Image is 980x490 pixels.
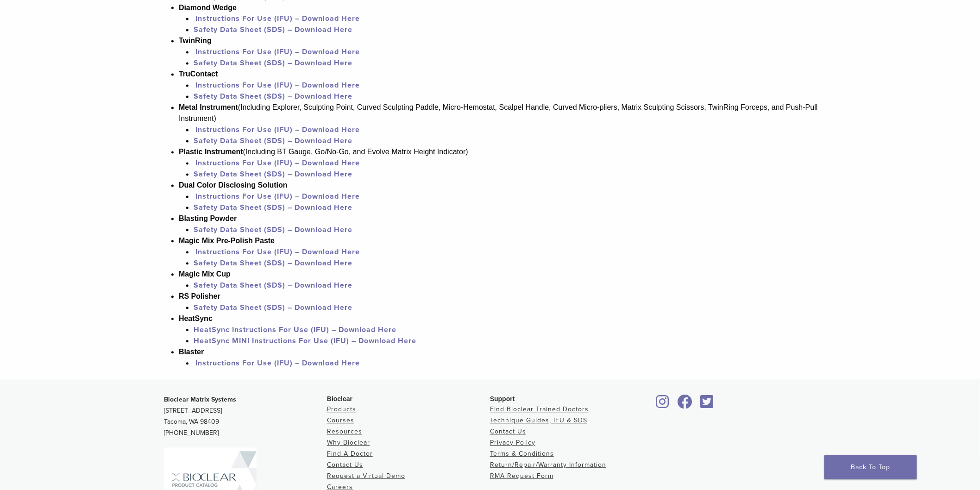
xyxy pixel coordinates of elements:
[490,428,526,436] a: Contact Us
[327,406,356,414] a: Products
[164,396,236,404] strong: Bioclear Matrix Systems
[195,159,360,168] a: Instructions For Use (IFU) – Download Here
[327,396,352,403] span: Bioclear
[179,148,243,156] strong: Plastic Instrument
[490,472,553,480] a: RMA Request Form
[490,396,515,403] span: Support
[179,4,237,12] strong: Diamond Wedge
[195,248,360,257] a: Instructions For Use (IFU) – Download Here
[490,450,554,458] a: Terms & Conditions
[195,126,360,135] a: Instructions For Use (IFU) – Download Here
[195,81,360,90] a: Instructions For Use (IFU) – Download Here
[195,192,360,201] a: Instructions For Use (IFU) – Download Here
[179,37,212,45] strong: TwinRing
[327,428,362,436] a: Resources
[327,439,370,447] a: Why Bioclear
[327,472,405,480] a: Request a Virtual Demo
[195,14,360,24] a: Instructions For Use (IFU) – Download Here
[179,293,220,301] strong: RS Polisher
[194,59,352,68] a: Safety Data Sheet (SDS) – Download Here
[179,70,218,78] strong: TruContact
[194,25,352,35] a: Safety Data Sheet (SDS) – Download Here
[194,326,396,335] a: HeatSync Instructions For Use (IFU) – Download Here
[194,92,352,101] a: Safety Data Sheet (SDS) – Download Here
[327,461,363,469] a: Contact Us
[179,182,288,189] strong: Dual Color Disclosing Solution
[164,395,327,439] p: [STREET_ADDRESS] Tacoma, WA 98409 [PHONE_NUMBER]
[195,48,360,57] a: Instructions For Use (IFU) – Download Here
[194,337,416,346] a: HeatSync MINI Instructions For Use (IFU) – Download Here
[194,137,352,146] a: Safety Data Sheet (SDS) – Download Here
[327,450,373,458] a: Find A Doctor
[179,315,213,323] strong: HeatSync
[195,359,360,368] a: Instructions For Use (IFU) – Download Here
[179,237,275,245] strong: Magic Mix Pre-Polish Paste
[194,203,352,213] a: Safety Data Sheet (SDS) – Download Here
[490,406,589,414] a: Find Bioclear Trained Doctors
[194,170,352,179] a: Safety Data Sheet (SDS) – Download Here
[179,348,204,356] strong: Blaster
[490,439,535,447] a: Privacy Policy
[179,270,231,278] strong: Magic Mix Cup
[194,226,352,235] a: Safety Data Sheet (SDS) – Download Here
[179,104,238,112] strong: Metal Instrument
[179,215,237,223] strong: Blasting Powder
[653,401,672,410] a: Bioclear
[179,102,823,147] li: (Including Explorer, Sculpting Point, Curved Sculpting Paddle, Micro-Hemostat, Scalpel Handle, Cu...
[179,147,823,180] li: (Including BT Gauge, Go/No-Go, and Evolve Matrix Height Indicator)
[824,455,917,479] a: Back To Top
[490,461,606,469] a: Return/Repair/Warranty Information
[697,401,717,410] a: Bioclear
[674,401,696,410] a: Bioclear
[490,417,587,425] a: Technique Guides, IFU & SDS
[194,303,352,313] a: Safety Data Sheet (SDS) – Download Here
[327,417,354,425] a: Courses
[194,259,352,268] a: Safety Data Sheet (SDS) – Download Here
[194,281,352,290] a: Safety Data Sheet (SDS) – Download Here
